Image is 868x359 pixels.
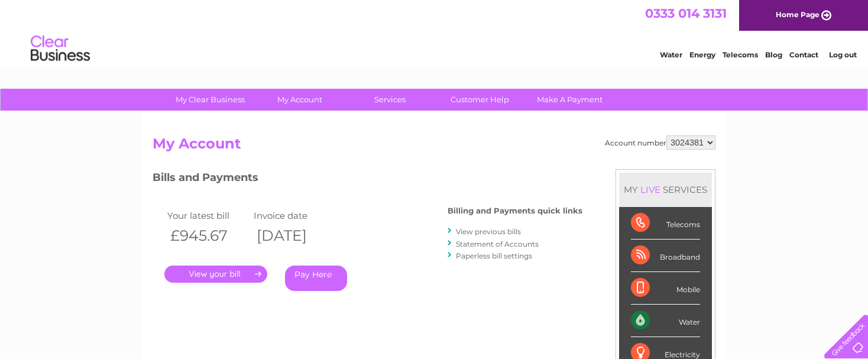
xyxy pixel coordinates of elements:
a: Contact [789,50,818,59]
a: 0333 014 3131 [645,6,727,21]
a: Make A Payment [521,89,618,111]
img: logo.png [30,31,90,67]
h3: Bills and Payments [153,169,582,190]
div: Mobile [631,272,700,305]
a: Services [341,89,439,111]
a: My Account [251,89,349,111]
div: Clear Business is a trading name of Verastar Limited (registered in [GEOGRAPHIC_DATA] No. 3667643... [156,7,714,57]
a: My Clear Business [161,89,259,111]
a: Customer Help [431,89,529,111]
th: [DATE] [251,224,337,248]
a: Blog [765,50,782,59]
a: View previous bills [456,227,521,236]
div: Broadband [631,240,700,272]
a: Statement of Accounts [456,240,539,248]
div: Account number [605,135,715,150]
a: Telecoms [723,50,758,59]
th: £945.67 [164,224,251,248]
td: Invoice date [251,208,337,224]
h4: Billing and Payments quick links [448,206,582,215]
h2: My Account [153,135,715,158]
div: LIVE [638,184,663,195]
div: Water [631,305,700,337]
a: Energy [689,50,715,59]
a: Paperless bill settings [456,251,532,260]
a: Water [660,50,682,59]
div: MY SERVICES [619,173,712,206]
div: Telecoms [631,207,700,240]
a: . [164,266,267,283]
a: Log out [829,50,857,59]
a: Pay Here [285,266,347,291]
td: Your latest bill [164,208,251,224]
